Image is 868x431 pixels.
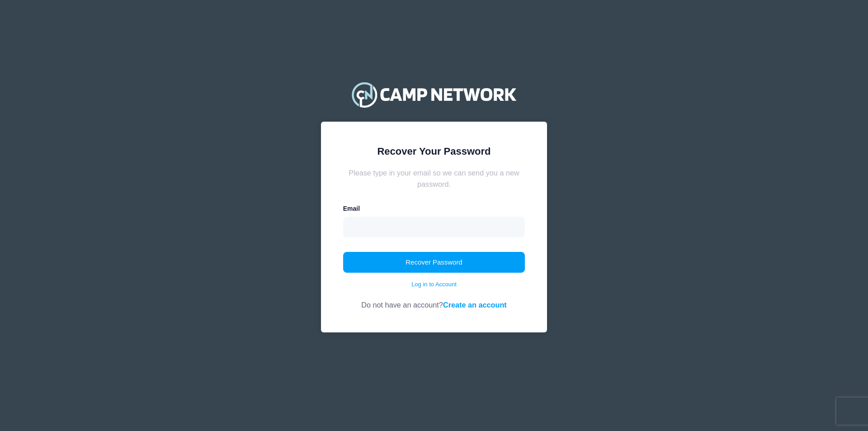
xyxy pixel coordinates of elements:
[343,289,525,310] div: Do not have an account?
[343,204,360,213] label: Email
[443,301,507,309] a: Create an account
[411,280,457,289] a: Log in to Account
[343,144,525,159] div: Recover Your Password
[343,252,525,273] button: Recover Password
[348,76,520,113] img: Camp Network
[343,167,525,189] div: Please type in your email so we can send you a new password.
